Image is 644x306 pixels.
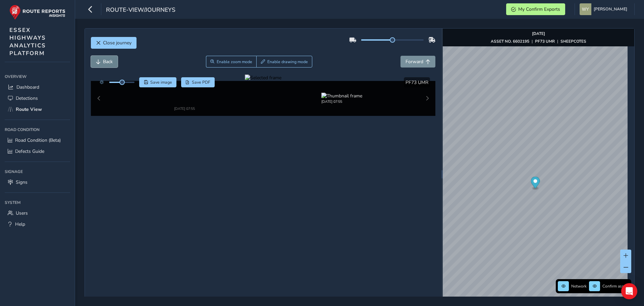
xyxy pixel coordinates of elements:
[5,198,70,208] div: System
[506,3,565,15] button: My Confirm Exports
[5,82,70,93] a: Dashboard
[15,148,44,155] span: Defects Guide
[16,210,28,216] span: Users
[16,106,42,113] span: Route View
[164,86,205,92] img: Thumbnail frame
[16,84,39,90] span: Dashboard
[103,58,113,65] span: Back
[535,39,555,44] strong: PF73 UMR
[491,39,529,44] strong: ASSET NO. 6602195
[16,95,38,101] span: Detections
[602,283,629,289] span: Confirm assets
[594,3,627,15] span: [PERSON_NAME]
[267,59,308,64] span: Enable drawing mode
[400,56,435,68] button: Forward
[491,39,586,44] div: | |
[9,26,46,57] span: ESSEX HIGHWAYS ANALYTICS PLATFORM
[321,86,362,92] img: Thumbnail frame
[106,6,175,15] span: route-view/journeys
[139,77,176,87] button: Save
[256,56,312,68] button: Draw
[9,5,65,20] img: rr logo
[150,80,172,85] span: Save image
[5,208,70,219] a: Users
[571,283,587,289] span: Network
[5,93,70,104] a: Detections
[5,167,70,177] div: Signage
[5,125,70,135] div: Road Condition
[16,179,28,185] span: Signs
[518,6,560,12] span: My Confirm Exports
[580,3,591,15] img: diamond-layout
[181,77,215,87] button: PDF
[560,39,586,44] strong: SHEEPCOTES
[406,79,428,86] span: PF73 UMR
[5,104,70,115] a: Route View
[5,146,70,157] a: Defects Guide
[621,283,637,299] div: Open Intercom Messenger
[532,31,545,36] strong: [DATE]
[91,56,118,68] button: Back
[164,92,205,97] div: [DATE] 07:55
[5,177,70,188] a: Signs
[406,58,423,65] span: Forward
[580,3,630,15] button: [PERSON_NAME]
[192,80,210,85] span: Save PDF
[217,59,252,64] span: Enable zoom mode
[321,92,362,97] div: [DATE] 07:55
[15,221,25,227] span: Help
[206,56,257,68] button: Zoom
[103,40,131,46] span: Close journey
[5,72,70,82] div: Overview
[15,137,61,143] span: Road Condition (Beta)
[531,177,540,190] div: Map marker
[5,135,70,146] a: Road Condition (Beta)
[5,219,70,230] a: Help
[91,37,137,49] button: Close journey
